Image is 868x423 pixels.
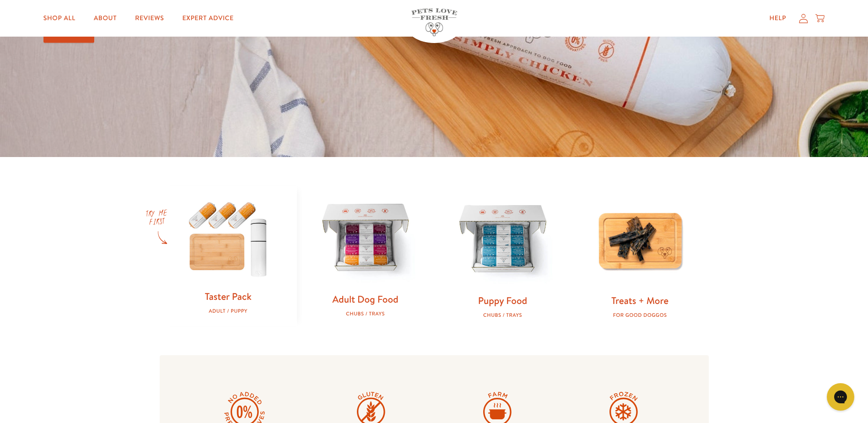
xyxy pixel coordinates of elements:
[205,290,251,303] a: Taster Pack
[175,9,241,27] a: Expert Advice
[611,294,669,307] a: Treats + More
[762,9,793,27] a: Help
[36,9,83,27] a: Shop All
[332,293,398,306] a: Adult Dog Food
[478,294,527,307] a: Puppy Food
[411,8,457,36] img: Pets Love Fresh
[586,312,694,318] div: For good doggos
[174,308,282,314] div: Adult / Puppy
[822,380,859,414] iframe: Gorgias live chat messenger
[128,9,171,27] a: Reviews
[449,312,557,318] div: Chubs / Trays
[86,9,124,27] a: About
[312,311,420,317] div: Chubs / Trays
